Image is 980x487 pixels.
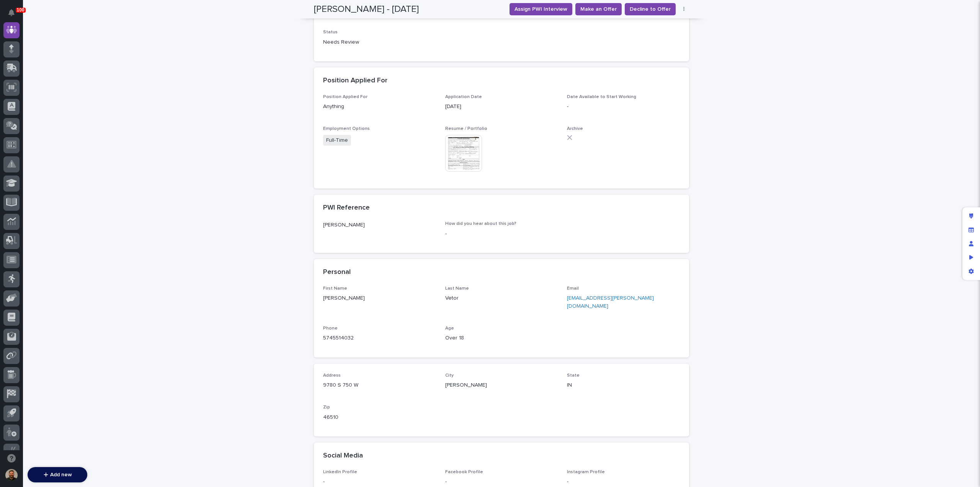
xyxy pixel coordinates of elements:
[323,470,357,474] span: LinkedIn Profile
[445,326,454,331] span: Age
[323,30,338,34] span: Status
[8,85,21,99] img: 1736555164131-43832dd5-751b-4058-ba23-39d91318e5a0
[3,450,20,466] button: Open support chat
[567,381,680,389] p: IN
[323,286,347,291] span: First Name
[48,124,54,130] div: 🔗
[964,251,978,264] div: Preview as
[445,373,454,378] span: City
[575,3,622,15] button: Make an Offer
[323,335,354,341] a: 5745514032
[323,294,436,302] p: [PERSON_NAME]
[56,123,98,131] span: Onboarding Call
[3,467,20,483] button: users-avatar
[964,237,978,251] div: Manage users
[445,334,558,342] p: Over 18
[445,103,558,111] p: [DATE]
[964,223,978,237] div: Manage fields and data
[445,294,558,302] p: Vetor
[28,467,87,482] button: Add new
[323,77,387,85] h2: Position Applied For
[26,85,126,93] div: Start new chat
[445,381,558,389] p: [PERSON_NAME]
[323,135,351,146] span: Full-Time
[17,7,24,13] p: 100
[323,221,436,229] p: [PERSON_NAME]
[323,126,370,131] span: Employment Options
[8,43,139,55] p: How can we help?
[15,123,42,131] span: Help Docs
[964,264,978,278] div: App settings
[26,93,97,99] div: We're available if you need us!
[567,295,654,309] a: [EMAIL_ADDRESS][PERSON_NAME][DOMAIN_NAME]
[567,286,579,291] span: Email
[8,7,23,23] img: Stacker
[514,5,567,13] span: Assign PWI Interview
[445,470,483,474] span: Facebook Profile
[314,4,419,15] h2: [PERSON_NAME] - [DATE]
[323,452,363,460] h2: Social Media
[445,221,516,226] span: How did you hear about this job?
[323,38,680,46] p: Needs Review
[323,373,341,378] span: Address
[323,478,436,486] p: -
[8,30,139,43] p: Welcome 👋
[567,470,605,474] span: Instagram Profile
[964,209,978,223] div: Edit layout
[567,95,636,99] span: Date Available to Start Working
[567,103,680,111] p: -
[45,120,101,134] a: 🔗Onboarding Call
[445,478,558,486] p: -
[567,373,580,378] span: State
[323,268,351,277] h2: Personal
[76,142,93,148] span: Pylon
[10,9,20,21] div: Notifications100
[3,5,20,21] button: Notifications
[625,3,676,15] button: Decline to Offer
[323,381,436,389] p: 9780 S 750 W
[580,5,617,13] span: Make an Offer
[8,124,14,130] div: 📖
[445,95,482,99] span: Application Date
[323,103,436,111] p: Anything
[630,5,671,13] span: Decline to Offer
[323,95,367,99] span: Position Applied For
[567,126,583,131] span: Archive
[323,413,436,421] p: 46510
[323,326,338,331] span: Phone
[323,204,370,212] h2: PWI Reference
[445,126,487,131] span: Resume / Portfolio
[5,120,45,134] a: 📖Help Docs
[54,141,93,148] a: Powered byPylon
[510,3,572,15] button: Assign PWI Interview
[323,405,330,410] span: Zip
[445,286,469,291] span: Last Name
[130,87,139,97] button: Start new chat
[445,230,558,238] p: -
[567,478,680,486] p: -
